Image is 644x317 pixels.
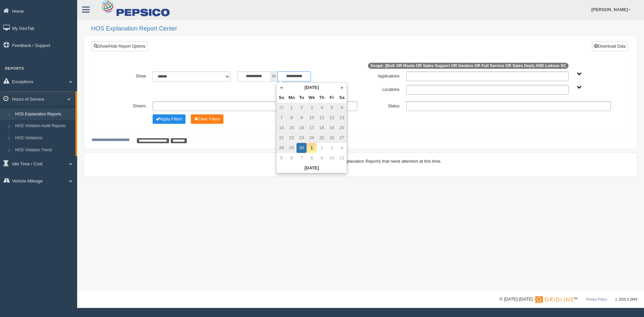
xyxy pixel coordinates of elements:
label: Applications [361,71,403,80]
td: 27 [337,133,347,143]
a: HOS Explanation Reports [12,108,75,120]
button: Change Filter Options [153,114,185,124]
td: 7 [297,153,307,163]
td: 14 [276,123,286,133]
td: 15 [286,123,297,133]
td: 8 [286,113,297,123]
td: 17 [307,123,317,133]
th: [DATE] [276,163,347,173]
td: 2 [317,143,327,153]
th: Tu [297,93,307,103]
span: v. 2025.6.2844 [615,298,637,301]
td: 28 [276,143,286,153]
th: Mo [286,93,297,103]
td: 19 [327,123,337,133]
td: 4 [317,103,327,113]
th: Fr [327,93,337,103]
td: 30 [297,143,307,153]
td: 4 [337,143,347,153]
td: 6 [337,103,347,113]
td: 18 [317,123,327,133]
td: 24 [307,133,317,143]
th: Su [276,93,286,103]
td: 13 [337,113,347,123]
a: HOS Violations [12,132,75,144]
td: 12 [327,113,337,123]
label: Locations [361,85,403,93]
img: Gridline [535,296,573,303]
th: We [307,93,317,103]
td: 9 [317,153,327,163]
td: 9 [297,113,307,123]
th: « [276,83,286,93]
td: 5 [327,103,337,113]
div: © [DATE]-[DATE] - ™ [499,296,637,303]
td: 10 [307,113,317,123]
td: 3 [307,103,317,113]
th: » [337,83,347,93]
td: 22 [286,133,297,143]
td: 1 [307,143,317,153]
a: HOS Violation Trend [12,144,75,156]
a: Privacy Policy [586,298,607,301]
td: 1 [286,103,297,113]
label: Show [107,71,149,80]
th: Sa [337,93,347,103]
td: 6 [286,153,297,163]
button: Download Data [592,41,628,51]
td: 10 [327,153,337,163]
span: to [271,71,277,82]
td: 29 [286,143,297,153]
td: 20 [337,123,347,133]
td: 2 [297,103,307,113]
label: Status [361,101,403,109]
a: Show/Hide Report Options [92,41,148,51]
label: Drivers [107,101,149,109]
td: 16 [297,123,307,133]
h2: HOS Explanation Report Center [91,25,637,32]
button: Change Filter Options [191,114,223,124]
th: [DATE] [286,83,337,93]
td: 8 [307,153,317,163]
td: 5 [276,153,286,163]
td: 21 [276,133,286,143]
td: 26 [327,133,337,143]
td: 31 [276,103,286,113]
td: 11 [337,153,347,163]
th: Th [317,93,327,103]
span: Scope: (Bulk OR Route OR Sales Support OR Geobox OR Full Service OR Sales Dept) AND Ladson SC [368,63,569,69]
a: HOS Violation Audit Reports [12,120,75,132]
td: 3 [327,143,337,153]
td: 11 [317,113,327,123]
td: 25 [317,133,327,143]
div: There are no HOS Violations or Explanation Reports that need attention at this time. [92,158,630,164]
td: 23 [297,133,307,143]
td: 7 [276,113,286,123]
